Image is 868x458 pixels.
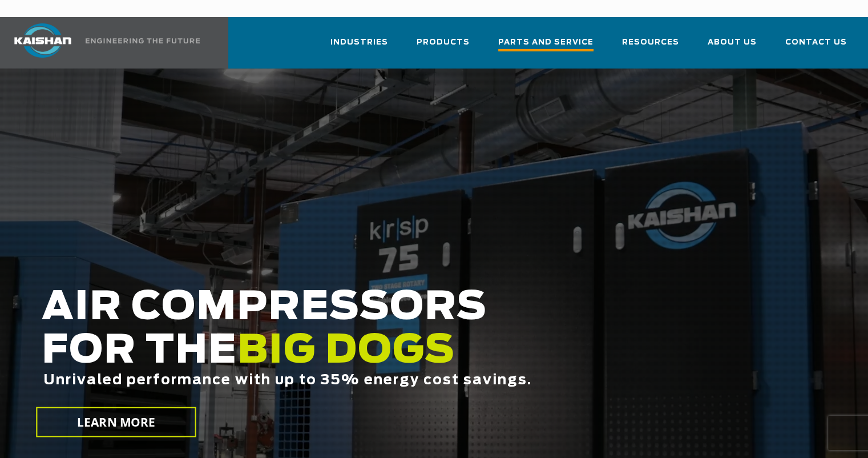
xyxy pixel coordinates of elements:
[77,414,156,431] span: LEARN MORE
[622,27,679,66] a: Resources
[785,36,847,49] span: Contact Us
[237,332,455,371] span: BIG DOGS
[785,27,847,66] a: Contact Us
[498,27,594,69] a: Parts and Service
[43,373,532,387] span: Unrivaled performance with up to 35% energy cost savings.
[417,36,470,49] span: Products
[708,27,757,66] a: About Us
[86,38,200,43] img: Engineering the future
[42,286,693,424] h2: AIR COMPRESSORS FOR THE
[708,36,757,49] span: About Us
[330,27,388,66] a: Industries
[622,36,679,49] span: Resources
[498,36,594,51] span: Parts and Service
[417,27,470,66] a: Products
[36,407,196,437] a: LEARN MORE
[330,36,388,49] span: Industries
